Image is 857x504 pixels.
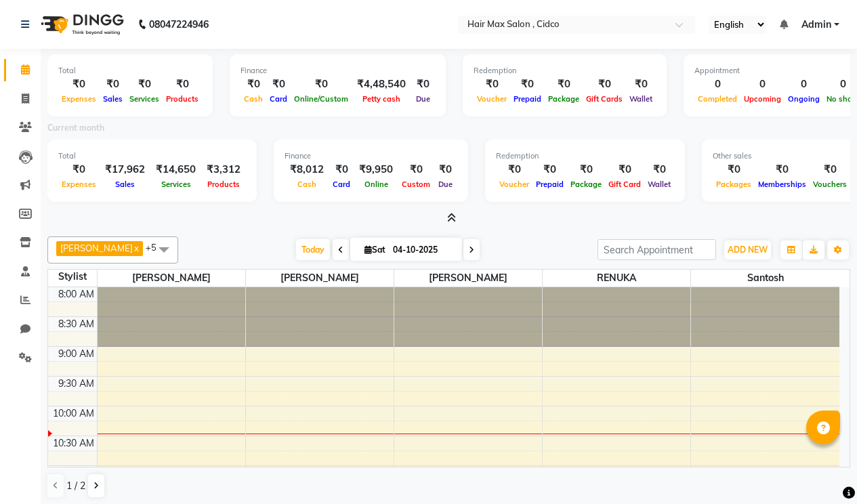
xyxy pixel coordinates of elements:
[58,94,100,104] span: Expenses
[48,270,97,284] div: Stylist
[810,162,850,177] div: ₹0
[163,94,202,104] span: Products
[510,94,545,104] span: Prepaid
[285,162,329,177] div: ₹8,012
[163,77,202,92] div: ₹0
[785,94,823,104] span: Ongoing
[545,77,583,92] div: ₹0
[644,180,674,189] span: Wallet
[266,94,291,104] span: Card
[246,270,394,287] span: [PERSON_NAME]
[755,162,810,177] div: ₹0
[50,466,97,480] div: 11:00 AM
[728,245,768,255] span: ADD NEW
[605,162,644,177] div: ₹0
[713,180,755,189] span: Packages
[100,94,126,104] span: Sales
[50,406,97,421] div: 10:00 AM
[35,5,127,43] img: logo
[691,270,839,287] span: santosh
[133,243,139,253] a: x
[543,270,690,287] span: RENUKA
[150,162,201,177] div: ₹14,650
[694,94,740,104] span: Completed
[474,94,510,104] span: Voucher
[545,94,583,104] span: Package
[800,450,843,490] iframe: chat widget
[398,180,434,189] span: Custom
[58,150,246,162] div: Total
[100,77,126,92] div: ₹0
[329,180,354,189] span: Card
[598,239,716,260] input: Search Appointment
[724,240,771,259] button: ADD NEW
[801,18,831,32] span: Admin
[100,162,150,177] div: ₹17,962
[411,77,435,92] div: ₹0
[435,180,456,189] span: Due
[56,287,97,301] div: 8:00 AM
[56,317,97,331] div: 8:30 AM
[352,77,411,92] div: ₹4,48,540
[56,377,97,391] div: 9:30 AM
[58,65,202,77] div: Total
[583,94,626,104] span: Gift Cards
[58,180,100,189] span: Expenses
[58,77,100,92] div: ₹0
[204,180,243,189] span: Products
[474,65,656,77] div: Redemption
[60,243,133,253] span: [PERSON_NAME]
[785,77,823,92] div: 0
[266,77,291,92] div: ₹0
[394,270,542,287] span: [PERSON_NAME]
[434,162,457,177] div: ₹0
[359,94,404,104] span: Petty cash
[713,162,755,177] div: ₹0
[56,347,97,361] div: 9:00 AM
[126,77,163,92] div: ₹0
[98,270,245,287] span: [PERSON_NAME]
[532,162,567,177] div: ₹0
[694,77,740,92] div: 0
[296,239,330,260] span: Today
[626,94,656,104] span: Wallet
[755,180,810,189] span: Memberships
[626,77,656,92] div: ₹0
[389,240,457,260] input: 2025-10-04
[354,162,398,177] div: ₹9,950
[241,77,266,92] div: ₹0
[66,479,85,493] span: 1 / 2
[496,150,674,162] div: Redemption
[474,77,510,92] div: ₹0
[567,180,605,189] span: Package
[291,77,352,92] div: ₹0
[361,245,389,255] span: Sat
[112,180,138,189] span: Sales
[126,94,163,104] span: Services
[644,162,674,177] div: ₹0
[47,122,104,134] label: Current month
[201,162,246,177] div: ₹3,312
[294,180,320,189] span: Cash
[58,162,100,177] div: ₹0
[496,180,532,189] span: Voucher
[149,5,209,43] b: 08047224946
[291,94,352,104] span: Online/Custom
[413,94,434,104] span: Due
[146,242,167,253] span: +5
[605,180,644,189] span: Gift Card
[158,180,194,189] span: Services
[496,162,532,177] div: ₹0
[567,162,605,177] div: ₹0
[361,180,392,189] span: Online
[510,77,545,92] div: ₹0
[398,162,434,177] div: ₹0
[241,94,266,104] span: Cash
[583,77,626,92] div: ₹0
[740,94,785,104] span: Upcoming
[329,162,354,177] div: ₹0
[50,436,97,450] div: 10:30 AM
[740,77,785,92] div: 0
[532,180,567,189] span: Prepaid
[810,180,850,189] span: Vouchers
